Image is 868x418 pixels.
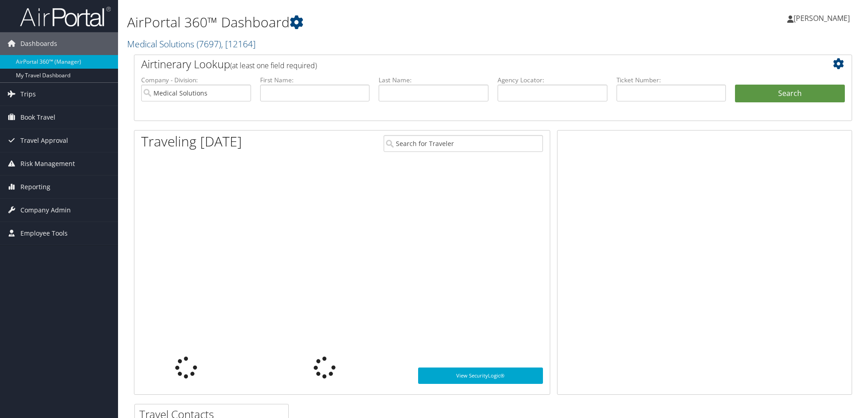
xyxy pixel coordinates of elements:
[735,85,845,103] button: Search
[384,135,543,152] input: Search for Traveler
[20,32,57,55] span: Dashboards
[141,56,785,72] h2: Airtinerary Lookup
[794,13,850,23] span: [PERSON_NAME]
[20,129,68,152] span: Travel Approval
[260,76,370,85] label: First Name:
[127,13,615,32] h1: AirPortal 360™ Dashboard
[616,76,726,85] label: Ticket Number:
[20,199,71,222] span: Company Admin
[20,152,75,175] span: Risk Management
[141,76,251,85] label: Company - Division:
[787,5,859,32] a: [PERSON_NAME]
[498,76,607,85] label: Agency Locator:
[20,83,36,106] span: Trips
[221,38,256,50] span: , [ 12164 ]
[141,132,242,151] h1: Traveling [DATE]
[127,38,256,50] a: Medical Solutions
[379,76,488,85] label: Last Name:
[20,222,68,245] span: Employee Tools
[20,6,111,27] img: airportal-logo.png
[418,368,543,384] a: View SecurityLogic®
[20,106,55,129] span: Book Travel
[230,60,317,71] span: (at least one field required)
[197,38,221,50] span: ( 7697 )
[20,176,50,198] span: Reporting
